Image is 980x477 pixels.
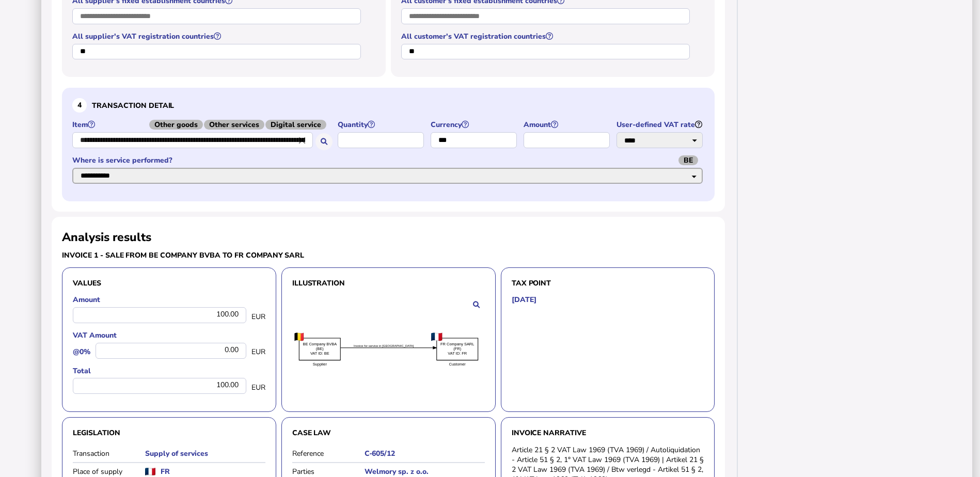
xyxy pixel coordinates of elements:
label: All supplier's VAT registration countries [72,31,362,41]
h3: Illustration [292,278,485,288]
label: Currency [431,120,518,130]
label: Place of supply [73,467,145,476]
i: Close [296,135,308,146]
h5: Welmory sp. z o.o. [365,467,485,476]
text: (FR) [453,346,461,351]
span: Other goods [149,120,203,130]
label: Reference [292,449,365,458]
text: FR Company SARL [440,342,474,346]
label: Transaction [73,449,145,458]
span: EUR [251,312,265,322]
text: Customer [449,362,466,367]
h3: Invoice 1 - sale from BE Company BVBA to FR Company SARL [62,250,386,260]
text: BE Company BVBA [303,342,337,346]
button: Search for an item by HS code or use natural language description [315,133,333,150]
text: VAT ID: BE [310,351,329,356]
text: (BE) [295,333,302,339]
label: Total [73,366,265,376]
label: Where is service performed? [72,155,704,165]
text: (FR) [433,333,440,339]
label: User-defined VAT rate [617,120,704,130]
div: 100.00 [73,307,246,323]
span: Other services [204,120,264,130]
section: Define the item, and answer additional questions [62,88,715,201]
h3: Invoice narrative [512,428,704,437]
h3: Legislation [73,428,265,438]
label: All customer's VAT registration countries [401,31,691,41]
text: (BE) [315,346,323,351]
h3: Tax point [512,278,704,288]
h5: C‑605/12 [365,449,485,458]
label: Parties [292,467,365,476]
h2: Analysis results [62,229,151,245]
text: Supplier [312,362,327,367]
div: 100.00 [73,378,246,394]
span: Digital service [265,120,326,130]
h3: Transaction detail [72,98,704,113]
span: EUR [251,347,265,357]
textpath: Invoice for service in [GEOGRAPHIC_DATA] [354,344,414,347]
label: Amount [73,295,265,305]
span: BE [678,155,698,165]
div: 0.00 [96,343,246,359]
h3: Values [73,278,265,288]
text: VAT ID: FR [448,351,467,356]
label: Item [72,120,333,130]
h3: Case law [292,428,485,438]
h5: FR [161,467,170,476]
span: EUR [251,383,265,392]
h5: Supply of services [145,449,265,458]
label: Quantity [338,120,425,130]
h5: [DATE] [512,295,536,305]
label: Amount [524,120,611,130]
div: 4 [72,98,87,113]
img: fr.png [145,468,155,475]
label: VAT Amount [73,330,265,340]
label: @0% [73,347,90,357]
